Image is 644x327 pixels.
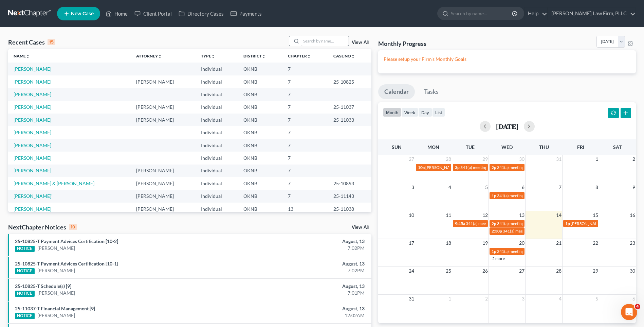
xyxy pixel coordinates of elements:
[613,144,622,150] span: Sat
[307,54,311,58] i: unfold_more
[131,190,196,203] td: [PERSON_NAME]
[328,101,371,114] td: 25-11037
[238,165,282,177] td: OKNB
[37,312,75,319] a: [PERSON_NAME]
[288,53,311,58] a: Chapterunfold_more
[448,183,452,191] span: 4
[282,75,328,88] td: 7
[282,101,328,114] td: 7
[14,206,51,212] a: [PERSON_NAME]
[548,7,636,20] a: [PERSON_NAME] Law Firm, PLLC
[401,108,418,117] button: week
[460,165,562,170] span: 341(a) meeting for [PERSON_NAME] & [PERSON_NAME]
[131,165,196,177] td: [PERSON_NAME]
[333,53,355,58] a: Case Nounfold_more
[238,75,282,88] td: OKNB
[238,63,282,75] td: OKNB
[501,144,513,150] span: Wed
[175,7,227,20] a: Directory Cases
[282,88,328,101] td: 7
[455,221,465,226] span: 9:45a
[445,211,452,219] span: 11
[632,295,636,303] span: 6
[196,203,238,215] td: Individual
[448,295,452,303] span: 1
[14,130,51,135] a: [PERSON_NAME]
[555,239,562,247] span: 21
[383,108,401,117] button: month
[497,193,599,198] span: 341(a) meeting for [PERSON_NAME] & [PERSON_NAME]
[378,84,415,99] a: Calendar
[518,267,525,275] span: 27
[15,283,71,289] a: 25-10825-T Schedule(s) [9]
[26,54,30,58] i: unfold_more
[69,224,77,230] div: 10
[238,190,282,203] td: OKNB
[392,144,402,150] span: Sun
[518,155,525,163] span: 30
[136,53,162,58] a: Attorneyunfold_more
[253,260,365,267] div: August, 13
[15,306,95,311] a: 25-11037-T Financial Management [9]
[352,225,369,230] a: View All
[445,267,452,275] span: 25
[629,267,636,275] span: 30
[328,75,371,88] td: 25-10825
[629,239,636,247] span: 23
[555,211,562,219] span: 14
[282,203,328,215] td: 13
[484,295,489,303] span: 2
[595,155,599,163] span: 1
[492,228,502,234] span: 2:30p
[196,75,238,88] td: Individual
[14,91,51,97] a: [PERSON_NAME]
[196,165,238,177] td: Individual
[196,152,238,164] td: Individual
[384,56,630,63] p: Please setup your Firm's Monthly Goals
[492,193,496,198] span: 1p
[629,211,636,219] span: 16
[555,155,562,163] span: 31
[102,7,131,20] a: Home
[196,126,238,139] td: Individual
[518,239,525,247] span: 20
[14,79,51,85] a: [PERSON_NAME]
[408,267,415,275] span: 24
[328,190,371,203] td: 25-11143
[635,304,640,309] span: 4
[238,177,282,190] td: OKNB
[427,144,439,150] span: Mon
[14,155,51,161] a: [PERSON_NAME]
[418,84,445,99] a: Tasks
[158,54,162,58] i: unfold_more
[131,177,196,190] td: [PERSON_NAME]
[518,211,525,219] span: 13
[238,114,282,126] td: OKNB
[131,203,196,215] td: [PERSON_NAME]
[558,183,562,191] span: 7
[253,267,365,274] div: 7:02PM
[253,312,365,319] div: 12:02AM
[432,108,445,117] button: list
[131,101,196,114] td: [PERSON_NAME]
[253,290,365,296] div: 7:01PM
[201,53,215,58] a: Typeunfold_more
[196,114,238,126] td: Individual
[282,190,328,203] td: 7
[238,152,282,164] td: OKNB
[408,155,415,163] span: 27
[497,249,563,254] span: 341(a) meeting for [PERSON_NAME]
[484,183,489,191] span: 5
[455,165,460,170] span: 3p
[37,290,75,296] a: [PERSON_NAME]
[482,267,489,275] span: 26
[14,66,51,72] a: [PERSON_NAME]
[238,88,282,101] td: OKNB
[577,144,584,150] span: Fri
[301,36,349,46] input: Search by name...
[521,183,525,191] span: 6
[492,165,496,170] span: 2p
[262,54,266,58] i: unfold_more
[8,38,55,46] div: Recent Cases
[196,88,238,101] td: Individual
